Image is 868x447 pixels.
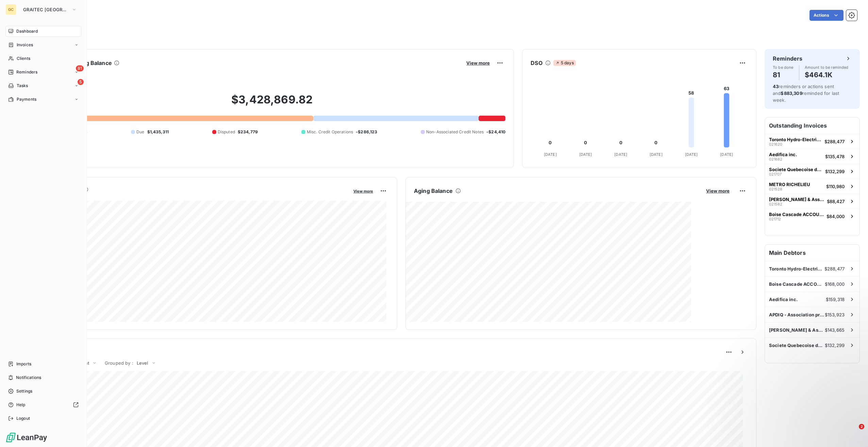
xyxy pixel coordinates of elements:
[825,169,845,174] span: $132,299
[486,129,505,135] span: -$24,410
[105,360,133,366] span: Grouped by :
[824,266,845,271] span: $288,477
[809,10,844,21] button: Actions
[23,7,69,12] span: GRAITEC [GEOGRAPHIC_DATA]
[5,4,16,15] div: GC
[825,312,845,317] span: $153,923
[769,142,782,146] span: 021620
[16,361,31,367] span: Imports
[38,93,505,113] h2: $3,428,869.82
[17,96,36,102] span: Payments
[825,281,845,287] span: $168,000
[773,54,802,63] h6: Reminders
[769,312,825,317] span: APDIQ - Association professionnelle des designers d’interieur du [GEOGRAPHIC_DATA]
[769,187,782,191] span: 021528
[826,297,845,302] span: $159,318
[17,42,33,48] span: Invoices
[650,152,663,157] tspan: [DATE]
[553,60,576,66] span: 5 days
[76,65,84,71] span: 81
[531,59,542,67] h6: DSO
[769,157,782,161] span: 021682
[615,152,628,157] tspan: [DATE]
[38,194,349,201] span: Monthly Revenue
[769,217,781,221] span: 021712
[773,65,794,69] span: To be done
[706,188,730,194] span: View more
[765,117,859,134] h6: Outstanding Invoices
[773,84,779,89] span: 43
[805,65,849,69] span: Amount to be reminded
[769,297,798,302] span: Aedifica inc.
[351,188,375,194] button: View more
[827,214,845,219] span: $84,000
[353,189,373,194] span: View more
[845,424,861,440] iframe: Intercom live chat
[765,164,859,179] button: Societe Quebecoise des Infrastructures021707$132,299
[704,188,732,194] button: View more
[147,129,169,135] span: $1,435,311
[16,402,26,408] span: Help
[16,28,38,34] span: Dashboard
[238,129,258,135] span: $234,779
[769,327,825,333] span: [PERSON_NAME] & Associates Ltd
[769,343,825,348] span: Societe Quebecoise des Infrastructures
[825,327,845,333] span: $143,665
[466,60,490,66] span: View more
[773,69,794,80] h4: 81
[356,129,377,135] span: -$286,123
[78,79,84,85] span: 5
[805,69,849,80] h4: $464.1K
[5,432,48,443] img: Logo LeanPay
[307,129,353,135] span: Misc. Credit Operations
[769,172,782,176] span: 021707
[5,399,81,410] a: Help
[769,182,810,187] span: METRO RICHELIEU
[769,197,824,202] span: [PERSON_NAME] & Associates Ltd
[769,152,797,157] span: Aedifica inc.
[825,343,845,348] span: $132,299
[426,129,484,135] span: Non-Associated Credit Notes
[769,167,822,172] span: Societe Quebecoise des Infrastructures
[765,245,859,261] h6: Main Debtors
[859,424,864,429] span: 2
[826,184,845,189] span: $110,980
[781,90,802,96] span: $883,309
[16,69,37,75] span: Reminders
[765,179,859,194] button: METRO RICHELIEU021528$110,980
[16,388,32,394] span: Settings
[765,209,859,223] button: Boise Cascade ACCOUNT PAYABLE021712$84,000
[769,137,822,142] span: Toronto Hydro-Electric System Ltd.
[218,129,235,135] span: Disputed
[765,149,859,164] button: Aedifica inc.021682$135,478
[16,375,41,381] span: Notifications
[17,83,28,89] span: Tasks
[825,154,845,159] span: $135,478
[685,152,698,157] tspan: [DATE]
[464,60,492,66] button: View more
[765,194,859,209] button: [PERSON_NAME] & Associates Ltd021582$88,427
[769,212,824,217] span: Boise Cascade ACCOUNT PAYABLE
[414,187,453,195] h6: Aging Balance
[16,415,30,421] span: Logout
[137,360,148,366] span: Level
[824,139,845,144] span: $288,477
[765,134,859,149] button: Toronto Hydro-Electric System Ltd.021620$288,477
[579,152,592,157] tspan: [DATE]
[544,152,557,157] tspan: [DATE]
[827,199,845,204] span: $88,427
[720,152,733,157] tspan: [DATE]
[769,281,825,287] span: Boise Cascade ACCOUNT PAYABLE
[769,202,782,206] span: 021582
[136,129,144,135] span: Due
[769,266,824,271] span: Toronto Hydro-Electric System Ltd.
[17,55,30,62] span: Clients
[773,84,839,103] span: reminders or actions sent and reminded for last week.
